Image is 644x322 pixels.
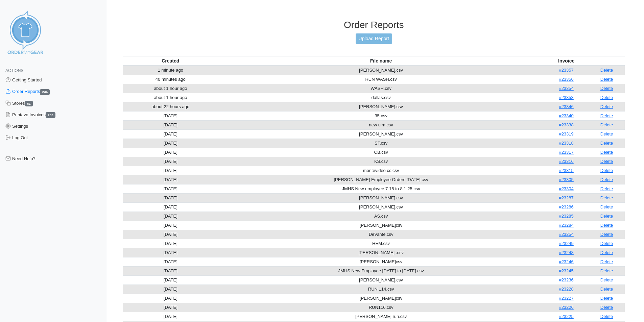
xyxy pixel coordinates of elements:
[559,259,573,264] a: #23246
[123,129,218,139] td: [DATE]
[218,193,544,202] td: [PERSON_NAME].csv
[600,204,613,209] a: Delete
[600,122,613,127] a: Delete
[559,113,573,118] a: #23340
[559,277,573,282] a: #23236
[218,166,544,175] td: montevideo cc.csv
[600,195,613,200] a: Delete
[218,294,544,303] td: [PERSON_NAME]csv
[123,184,218,193] td: [DATE]
[559,214,573,219] a: #23285
[123,166,218,175] td: [DATE]
[559,177,573,182] a: #23305
[600,241,613,246] a: Delete
[559,287,573,292] a: #23228
[600,104,613,109] a: Delete
[25,101,33,106] span: 61
[5,68,23,73] span: Actions
[218,212,544,221] td: AS.csv
[123,148,218,157] td: [DATE]
[600,177,613,182] a: Delete
[123,19,625,31] h3: Order Reports
[218,266,544,275] td: JMHS New Employee [DATE] to [DATE].csv
[218,129,544,139] td: [PERSON_NAME].csv
[559,195,573,200] a: #23287
[559,150,573,155] a: #23317
[559,131,573,137] a: #23319
[600,141,613,146] a: Delete
[600,150,613,155] a: Delete
[600,305,613,310] a: Delete
[600,113,613,118] a: Delete
[218,239,544,248] td: HEM.csv
[559,305,573,310] a: #23226
[123,102,218,111] td: about 22 hours ago
[600,277,613,282] a: Delete
[600,223,613,228] a: Delete
[123,75,218,84] td: 40 minutes ago
[123,257,218,266] td: [DATE]
[218,248,544,257] td: [PERSON_NAME] .csv
[559,68,573,73] a: #23357
[40,89,50,95] span: 234
[123,202,218,212] td: [DATE]
[123,266,218,275] td: [DATE]
[559,223,573,228] a: #23284
[123,275,218,284] td: [DATE]
[218,157,544,166] td: KS.csv
[544,56,589,66] th: Invoice
[559,141,573,146] a: #23318
[600,168,613,173] a: Delete
[123,66,218,75] td: 1 minute ago
[123,56,218,66] th: Created
[218,139,544,148] td: ST.csv
[600,314,613,319] a: Delete
[218,175,544,184] td: [PERSON_NAME] Employee Orders [DATE].csv
[218,102,544,111] td: [PERSON_NAME].csv
[600,159,613,164] a: Delete
[600,250,613,255] a: Delete
[218,56,544,66] th: File name
[559,104,573,109] a: #23346
[559,241,573,246] a: #23249
[123,93,218,102] td: about 1 hour ago
[123,212,218,221] td: [DATE]
[559,204,573,209] a: #23286
[600,95,613,100] a: Delete
[123,239,218,248] td: [DATE]
[559,186,573,191] a: #23304
[559,296,573,301] a: #23227
[123,221,218,230] td: [DATE]
[218,312,544,321] td: [PERSON_NAME] run.csv
[218,275,544,284] td: [PERSON_NAME].csv
[123,303,218,312] td: [DATE]
[600,186,613,191] a: Delete
[218,221,544,230] td: [PERSON_NAME]csv
[559,77,573,82] a: #23356
[218,148,544,157] td: CB.csv
[559,168,573,173] a: #23315
[600,287,613,292] a: Delete
[123,84,218,93] td: about 1 hour ago
[600,131,613,137] a: Delete
[559,314,573,319] a: #23225
[123,248,218,257] td: [DATE]
[218,257,544,266] td: [PERSON_NAME]csv
[356,33,392,44] a: Upload Report
[123,120,218,129] td: [DATE]
[600,77,613,82] a: Delete
[600,232,613,237] a: Delete
[218,66,544,75] td: [PERSON_NAME].csv
[218,111,544,120] td: 35.csv
[559,159,573,164] a: #23316
[600,259,613,264] a: Delete
[218,303,544,312] td: RUN116.csv
[218,93,544,102] td: dallas.csv
[600,214,613,219] a: Delete
[46,112,55,118] span: 233
[123,111,218,120] td: [DATE]
[218,75,544,84] td: RUN WASH.csv
[218,120,544,129] td: new ulm.csv
[123,284,218,294] td: [DATE]
[218,284,544,294] td: RUN 114.csv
